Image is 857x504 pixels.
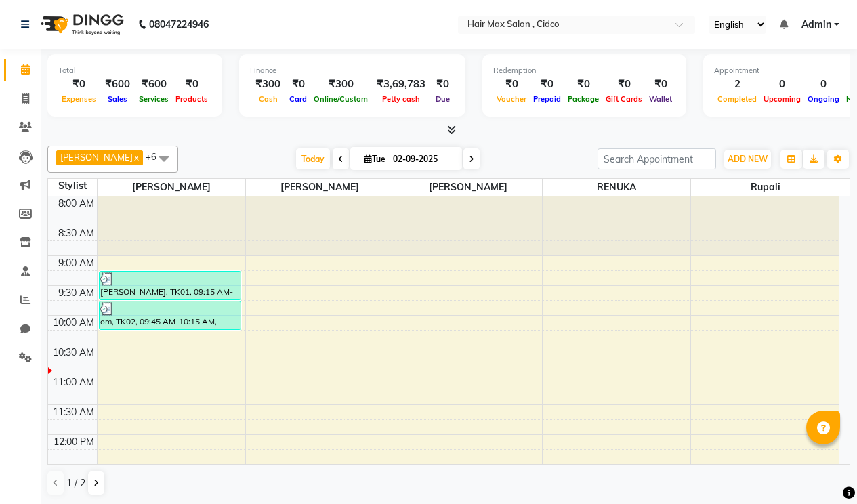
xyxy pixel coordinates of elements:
[100,77,135,92] div: ₹600
[431,77,455,92] div: ₹0
[310,94,371,104] span: Online/Custom
[564,94,602,104] span: Package
[60,152,133,163] span: [PERSON_NAME]
[389,149,457,169] input: 2025-09-02
[50,345,97,360] div: 10:30 AM
[58,94,100,104] span: Expenses
[800,450,843,490] iframe: chat widget
[598,148,716,169] input: Search Appointment
[286,77,310,92] div: ₹0
[691,179,839,196] span: Rupali
[371,77,431,92] div: ₹3,69,783
[149,5,209,43] b: 08047224946
[100,272,241,299] div: [PERSON_NAME], TK01, 09:15 AM-09:45 AM, Haircut & Styling MensClassic Cut
[56,286,97,300] div: 9:30 AM
[728,154,768,164] span: ADD NEW
[602,94,646,104] span: Gift Cards
[104,94,131,104] span: Sales
[646,77,675,92] div: ₹0
[100,301,241,329] div: om, TK02, 09:45 AM-10:15 AM, Haircut & Styling MensClassic Cut
[493,77,530,92] div: ₹0
[135,94,172,104] span: Services
[602,77,646,92] div: ₹0
[760,77,804,92] div: 0
[286,94,310,104] span: Card
[58,65,211,77] div: Total
[310,77,371,92] div: ₹300
[35,5,127,43] img: logo
[530,94,564,104] span: Prepaid
[66,476,85,490] span: 1 / 2
[432,94,453,104] span: Due
[133,152,139,163] a: x
[760,94,804,104] span: Upcoming
[724,150,771,169] button: ADD NEW
[714,94,760,104] span: Completed
[379,94,423,104] span: Petty cash
[246,179,394,196] span: [PERSON_NAME]
[51,435,97,449] div: 12:00 PM
[255,94,281,104] span: Cash
[394,179,542,196] span: [PERSON_NAME]
[56,226,97,240] div: 8:30 AM
[543,179,690,196] span: RENUKA
[250,77,286,92] div: ₹300
[172,94,211,104] span: Products
[135,77,172,92] div: ₹600
[493,94,530,104] span: Voucher
[296,148,330,169] span: Today
[56,256,97,270] div: 9:00 AM
[804,77,843,92] div: 0
[530,77,564,92] div: ₹0
[801,18,831,32] span: Admin
[50,405,97,419] div: 11:30 AM
[564,77,602,92] div: ₹0
[50,375,97,390] div: 11:00 AM
[56,196,97,211] div: 8:00 AM
[804,94,843,104] span: Ongoing
[48,179,97,193] div: Stylist
[146,151,167,162] span: +6
[250,65,455,77] div: Finance
[50,316,97,330] div: 10:00 AM
[58,77,100,92] div: ₹0
[361,154,389,164] span: Tue
[98,179,245,196] span: [PERSON_NAME]
[714,77,760,92] div: 2
[172,77,211,92] div: ₹0
[493,65,675,77] div: Redemption
[646,94,675,104] span: Wallet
